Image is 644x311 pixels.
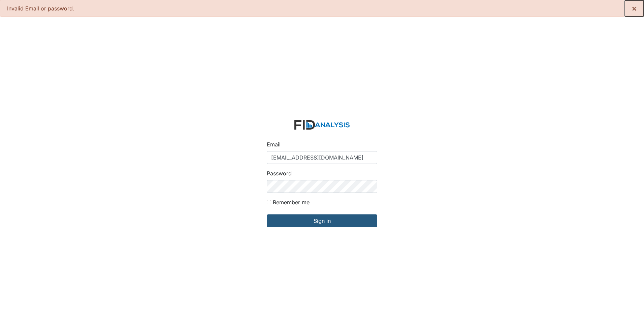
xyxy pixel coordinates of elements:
label: Email [267,140,281,148]
img: logo-2fc8c6e3336f68795322cb6e9a2b9007179b544421de10c17bdaae8622450297.svg [294,120,350,130]
span: × [632,3,637,13]
button: × [625,0,644,16]
input: Sign in [267,214,377,227]
label: Password [267,169,292,177]
label: Remember me [273,198,310,206]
